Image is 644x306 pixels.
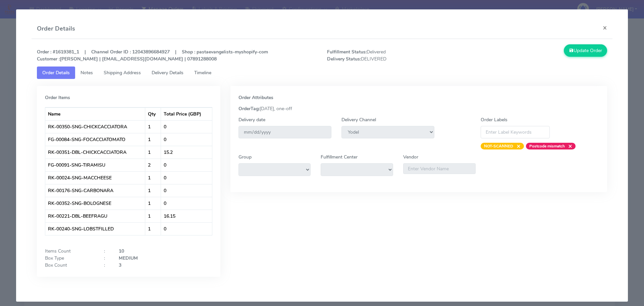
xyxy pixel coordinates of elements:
[238,94,273,101] strong: Order Attributes
[161,210,212,222] td: 16.15
[161,133,212,146] td: 0
[104,70,141,76] span: Shipping Address
[327,49,367,55] strong: Fulfillment Status:
[161,222,212,235] td: 0
[484,143,513,149] strong: NOT-SCANNED
[161,197,212,210] td: 0
[481,116,507,123] label: Order Labels
[99,262,114,269] div: :
[45,107,146,120] th: Name
[45,94,70,101] strong: Order Items
[327,56,361,62] strong: Delivery Status:
[238,105,260,112] strong: OrderTag:
[45,159,146,171] td: FG-00091-SNG-TIRAMISU
[403,163,476,174] input: Enter Vendor Name
[564,44,607,57] button: Update Order
[322,48,467,62] span: Delivered DELIVERED
[161,159,212,171] td: 0
[597,19,612,37] button: Close
[119,262,121,268] strong: 3
[37,67,607,79] ul: Tabs
[40,262,99,269] div: Box Count
[145,146,161,159] td: 1
[99,248,114,255] div: :
[45,184,146,197] td: RK-00176-SNG-CARBONARA
[238,154,252,161] label: Group
[321,154,358,161] label: Fulfillment Center
[145,184,161,197] td: 1
[403,154,418,161] label: Vendor
[145,133,161,146] td: 1
[40,248,99,255] div: Items Count
[161,120,212,133] td: 0
[45,120,146,133] td: RK-00350-SNG-CHICKCACCIATORA
[45,133,146,146] td: FG-00084-SNG-FOCACCIATOMATO
[565,143,572,149] span: ×
[145,107,161,120] th: Qty
[233,105,604,112] div: [DATE], one-off
[194,70,211,76] span: Timeline
[45,197,146,210] td: RK-00352-SNG-BOLOGNESE
[529,143,565,149] strong: Postcode mismatch
[161,146,212,159] td: 15.2
[161,171,212,184] td: 0
[152,70,183,76] span: Delivery Details
[145,171,161,184] td: 1
[161,107,212,120] th: Total Price (GBP)
[80,70,93,76] span: Notes
[145,159,161,171] td: 2
[145,197,161,210] td: 1
[145,210,161,222] td: 1
[42,70,70,76] span: Order Details
[341,116,376,123] label: Delivery Channel
[119,255,138,261] strong: MEDIUM
[37,49,268,62] strong: Order : #1619381_1 | Channel Order ID : 12043896684927 | Shop : pastaevangelists-myshopify-com [P...
[45,210,146,222] td: RK-00221-DBL-BEEFRAGU
[238,116,265,123] label: Delivery date
[40,255,99,262] div: Box Type
[513,143,521,149] span: ×
[145,222,161,235] td: 1
[37,56,60,62] strong: Customer :
[161,184,212,197] td: 0
[481,126,550,138] input: Enter Label Keywords
[37,24,75,33] h4: Order Details
[119,248,124,254] strong: 10
[99,255,114,262] div: :
[45,222,146,235] td: RK-00240-SNG-LOBSTFILLED
[45,171,146,184] td: RK-00024-SNG-MACCHEESE
[145,120,161,133] td: 1
[45,146,146,159] td: RK-00351-DBL-CHICKCACCIATORA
